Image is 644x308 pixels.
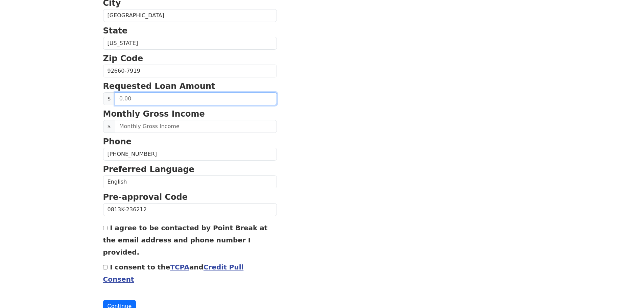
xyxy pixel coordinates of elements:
[103,92,115,105] span: $
[115,92,277,105] input: 0.00
[103,148,277,161] input: Phone
[115,120,277,133] input: Monthly Gross Income
[103,65,277,77] input: Zip Code
[103,81,215,91] strong: Requested Loan Amount
[103,224,268,256] label: I agree to be contacted by Point Break at the email address and phone number I provided.
[103,120,115,133] span: $
[103,9,277,22] input: City
[103,54,143,63] strong: Zip Code
[103,26,128,35] strong: State
[103,137,132,146] strong: Phone
[103,165,194,174] strong: Preferred Language
[170,263,189,271] a: TCPA
[103,108,277,120] p: Monthly Gross Income
[103,203,277,216] input: Pre-approval Code
[103,263,244,283] label: I consent to the and
[103,192,188,202] strong: Pre-approval Code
